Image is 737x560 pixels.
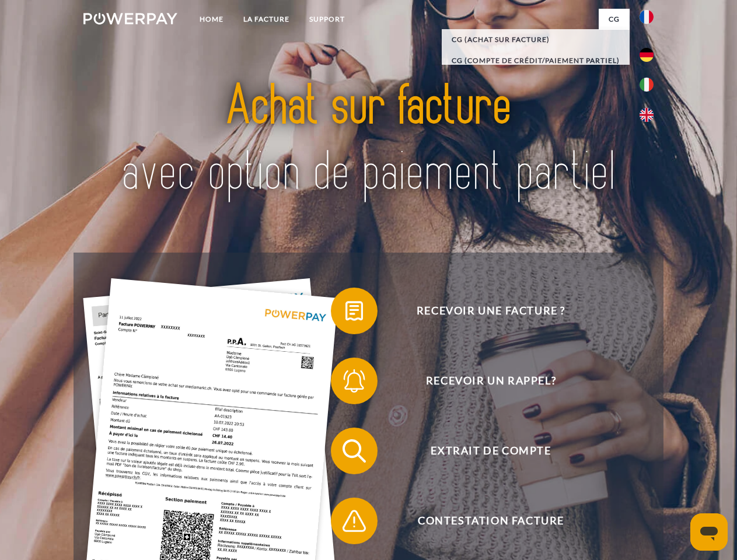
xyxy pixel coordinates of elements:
[640,10,654,24] img: fr
[442,50,630,71] a: CG (Compte de crédit/paiement partiel)
[190,9,233,30] a: Home
[331,498,634,544] button: Contestation Facture
[83,13,177,24] img: logo-powerpay-white.svg
[348,428,634,474] span: Extrait de compte
[340,296,369,325] img: qb_bill.svg
[340,366,369,395] img: qb_bell.svg
[340,506,369,535] img: qb_warning.svg
[233,9,299,30] a: LA FACTURE
[299,9,355,30] a: Support
[348,288,634,334] span: Recevoir une facture ?
[599,9,630,30] a: CG
[640,78,654,92] img: it
[690,513,728,551] iframe: Bouton de lancement de la fenêtre de messagerie
[111,56,626,223] img: title-powerpay_fr.svg
[331,428,634,474] button: Extrait de compte
[640,108,654,122] img: en
[340,436,369,466] img: qb_search.svg
[331,358,634,404] button: Recevoir un rappel?
[442,29,630,50] a: CG (achat sur facture)
[348,358,634,404] span: Recevoir un rappel?
[348,498,634,544] span: Contestation Facture
[640,48,654,62] img: de
[331,288,634,334] button: Recevoir une facture ?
